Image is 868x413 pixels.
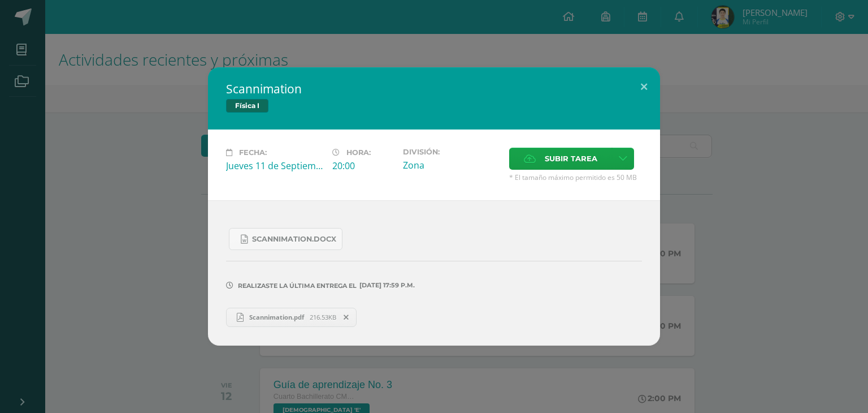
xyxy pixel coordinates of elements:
[403,159,500,171] div: Zona
[332,160,394,172] div: 20:00
[252,235,336,244] span: Scannimation.docx
[310,313,336,321] span: 216.53KB
[226,308,357,327] a: Scannimation.pdf 216.53KB
[545,148,597,169] span: Subir tarea
[239,148,267,157] span: Fecha:
[628,67,660,106] button: Close (Esc)
[238,282,357,290] span: Realizaste la última entrega el
[226,160,323,172] div: Jueves 11 de Septiembre
[226,99,268,113] span: Física I
[346,148,371,157] span: Hora:
[244,313,310,321] span: Scannimation.pdf
[229,228,342,250] a: Scannimation.docx
[403,148,500,156] label: División:
[509,173,642,182] span: * El tamaño máximo permitido es 50 MB
[226,81,642,97] h2: Scannimation
[337,311,356,324] span: Remover entrega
